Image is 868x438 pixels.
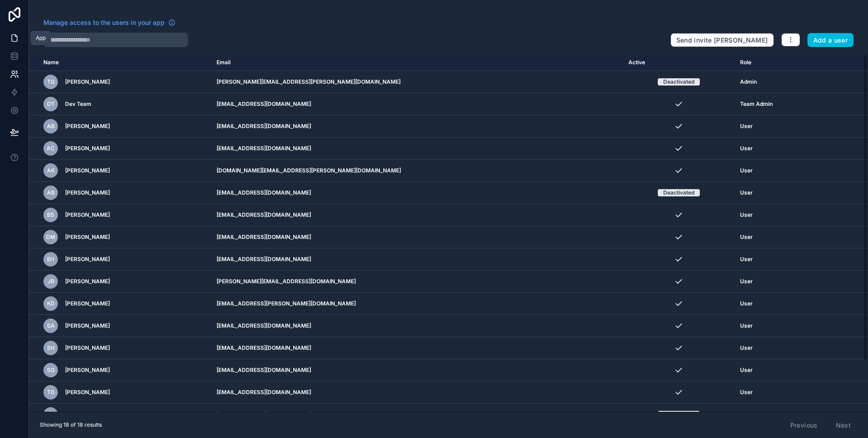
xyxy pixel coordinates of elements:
span: Showing 18 of 18 results [40,421,102,428]
td: [EMAIL_ADDRESS][DOMAIN_NAME] [211,226,623,248]
th: Name [29,54,211,71]
span: User [740,256,753,263]
td: [EMAIL_ADDRESS][DOMAIN_NAME] [211,93,623,115]
span: [PERSON_NAME] [65,167,110,174]
span: SH [47,344,55,352]
div: Deactivated [663,189,694,196]
span: AC [47,145,55,152]
button: Send invite [PERSON_NAME] [670,33,774,48]
span: TD [47,389,55,396]
span: User [740,300,753,307]
span: TG [47,78,55,86]
div: scrollable content [29,54,868,412]
span: [PERSON_NAME] [65,344,110,352]
td: [EMAIL_ADDRESS][DOMAIN_NAME] [211,359,623,381]
span: Team Admin [740,100,773,108]
td: [EMAIL_ADDRESS][DOMAIN_NAME] [211,248,623,271]
span: Admin [740,411,757,418]
td: [EMAIL_ADDRESS][PERSON_NAME][DOMAIN_NAME] [211,293,623,315]
span: AK [47,167,55,174]
span: User [740,189,753,196]
span: [PERSON_NAME] [65,123,110,130]
span: LS [47,411,54,418]
span: AB [47,189,55,196]
span: [PERSON_NAME] [65,300,110,307]
span: Loucas Sonorus [65,411,107,418]
td: [EMAIL_ADDRESS][DOMAIN_NAME] [211,381,623,404]
th: Email [211,54,623,71]
td: [EMAIL_ADDRESS][DOMAIN_NAME] [211,182,623,204]
td: [DOMAIN_NAME][EMAIL_ADDRESS][PERSON_NAME][DOMAIN_NAME] [211,160,623,182]
th: Active [623,54,735,71]
span: AB [47,123,55,130]
span: User [740,145,753,152]
span: User [740,278,753,285]
div: App [36,34,46,42]
td: [EMAIL_ADDRESS][DOMAIN_NAME] [211,337,623,359]
span: User [740,167,753,174]
span: Admin [740,78,757,86]
span: [PERSON_NAME] [65,367,110,374]
a: Manage access to the users in your app [43,18,175,27]
span: [PERSON_NAME] [65,278,110,285]
span: User [740,367,753,374]
td: [PERSON_NAME][EMAIL_ADDRESS][DOMAIN_NAME] [211,271,623,293]
span: EH [47,256,54,263]
span: KD [47,300,55,307]
span: [PERSON_NAME] [65,322,110,329]
span: [PERSON_NAME] [65,78,110,86]
span: JB [47,278,54,285]
td: [EMAIL_ADDRESS][DOMAIN_NAME] [211,204,623,226]
span: User [740,233,753,241]
span: User [740,322,753,329]
td: [EMAIL_ADDRESS][DOMAIN_NAME] [211,404,623,426]
span: User [740,389,753,396]
div: Deactivated [663,78,694,86]
span: DM [46,233,55,241]
td: [EMAIL_ADDRESS][DOMAIN_NAME] [211,138,623,160]
span: User [740,344,753,352]
span: User [740,123,753,130]
td: [PERSON_NAME][EMAIL_ADDRESS][PERSON_NAME][DOMAIN_NAME] [211,71,623,93]
th: Role [735,54,826,71]
span: BS [47,211,54,219]
div: Deactivated [663,411,694,418]
span: SG [47,367,55,374]
span: [PERSON_NAME] [65,233,110,241]
button: Add a user [807,33,854,48]
span: Dev Team [65,100,91,108]
span: [PERSON_NAME] [65,211,110,219]
span: User [740,211,753,219]
span: [PERSON_NAME] [65,256,110,263]
span: [PERSON_NAME] [65,389,110,396]
span: [PERSON_NAME] [65,145,110,152]
span: Manage access to the users in your app [43,18,165,27]
td: [EMAIL_ADDRESS][DOMAIN_NAME] [211,315,623,337]
span: [PERSON_NAME] [65,189,110,196]
span: DT [47,100,55,108]
span: SA [47,322,55,329]
td: [EMAIL_ADDRESS][DOMAIN_NAME] [211,115,623,138]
